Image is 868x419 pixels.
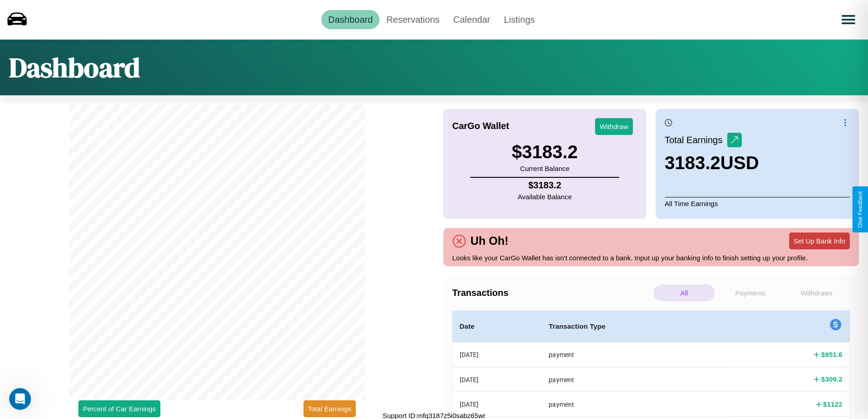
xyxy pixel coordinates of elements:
th: [DATE] [452,342,542,367]
a: Calendar [447,10,497,29]
h3: 3183.2 USD [665,153,759,173]
p: Looks like your CarGo Wallet has isn't connected to a bank. Input up your banking info to finish ... [452,252,850,264]
button: Percent of Car Earnings [78,400,160,417]
th: payment [541,342,730,367]
th: payment [541,367,730,392]
th: [DATE] [452,367,542,392]
p: Current Balance [512,162,578,175]
h4: Date [460,321,534,332]
button: Total Earnings [303,400,356,417]
h4: Transaction Type [549,321,723,332]
h4: Transactions [452,288,651,298]
h4: $ 951.6 [821,350,842,359]
h4: Uh Oh! [466,234,513,248]
h4: CarGo Wallet [452,121,509,131]
p: All Time Earnings [665,197,850,210]
h4: $ 3183.2 [518,180,572,191]
p: Withdraws [786,285,847,301]
th: payment [541,392,730,417]
th: [DATE] [452,392,542,417]
a: Listings [497,10,542,29]
iframe: Intercom live chat [9,388,31,410]
h4: $ 1122 [823,399,842,409]
button: Open menu [836,7,861,32]
button: Withdraw [595,118,633,135]
h4: $ 309.2 [821,374,842,384]
p: All [653,285,715,301]
h1: Dashboard [9,49,140,86]
p: Available Balance [518,191,572,203]
div: Give Feedback [857,191,863,228]
p: Total Earnings [665,132,727,148]
a: Reservations [380,10,447,29]
p: Payments [719,285,781,301]
a: Dashboard [321,10,380,29]
h3: $ 3183.2 [512,142,578,162]
button: Set Up Bank Info [789,233,850,249]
